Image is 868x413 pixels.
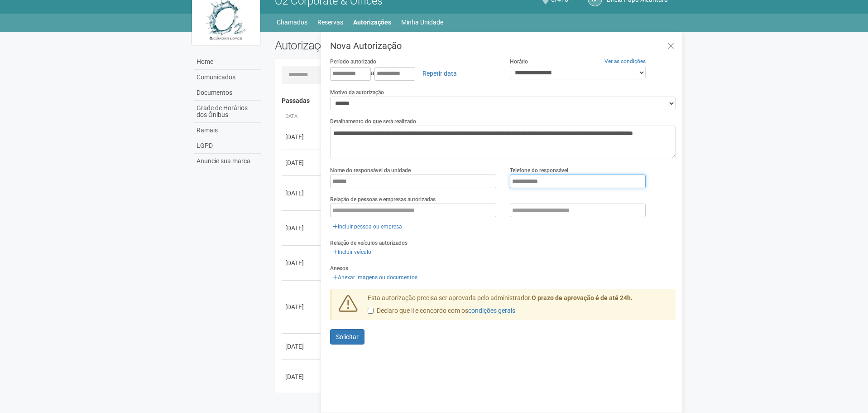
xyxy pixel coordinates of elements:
h2: Autorizações [275,39,469,52]
label: Detalhamento do que será realizado [330,117,416,126]
div: [DATE] [285,132,319,141]
a: Incluir veículo [330,247,374,257]
a: Autorizações [353,16,391,29]
a: LGPD [194,138,261,154]
label: Relação de pessoas e empresas autorizadas [330,195,436,204]
a: Reservas [317,16,343,29]
input: Declaro que li e concordo com oscondições gerais [368,308,374,314]
a: Ramais [194,123,261,138]
div: [DATE] [285,372,319,381]
a: condições gerais [468,307,515,314]
h4: Passadas [282,97,670,104]
label: Telefone do responsável [510,166,568,175]
div: [DATE] [285,342,319,351]
button: Solicitar [330,329,364,345]
a: Documentos [194,85,261,101]
label: Declaro que li e concordo com os [368,306,515,316]
a: Grade de Horários dos Ônibus [194,101,261,123]
h3: Nova Autorização [330,41,676,50]
a: Minha Unidade [401,16,443,29]
a: Incluir pessoa ou empresa [330,222,405,232]
a: Ver as condições [604,58,646,64]
div: [DATE] [285,258,319,267]
label: Motivo da autorização [330,88,384,97]
label: Relação de veículos autorizados [330,239,408,247]
a: Comunicados [194,70,261,85]
span: Solicitar [336,333,359,340]
div: [DATE] [285,302,319,311]
a: Anexar imagens ou documentos [330,272,420,282]
th: Data [282,109,322,124]
a: Home [194,54,261,70]
div: [DATE] [285,224,319,233]
strong: O prazo de aprovação é de até 24h. [532,294,633,301]
label: Período autorizado [330,58,376,66]
label: Anexos [330,264,348,272]
div: a [330,66,496,81]
label: Nome do responsável da unidade [330,166,411,175]
label: Horário [510,58,528,66]
a: Anuncie sua marca [194,154,261,169]
div: [DATE] [285,158,319,167]
div: [DATE] [285,189,319,198]
div: Esta autorização precisa ser aprovada pelo administrador. [361,294,676,320]
a: Chamados [277,16,307,29]
a: Repetir data [417,66,463,81]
